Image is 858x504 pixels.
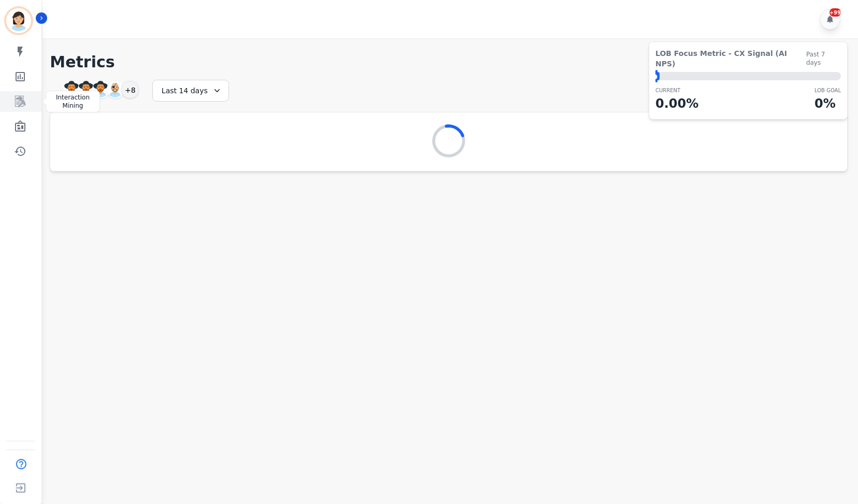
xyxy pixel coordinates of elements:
[814,94,841,113] p: 0 %
[50,53,848,71] h1: Metrics
[830,8,841,17] div: +99
[152,80,229,102] div: Last 14 days
[6,8,31,33] img: Bordered avatar
[655,94,698,113] p: 0.00 %
[655,48,806,69] span: LOB Focus Metric - CX Signal (AI NPS)
[655,72,660,80] div: ⬤
[655,87,698,94] p: CURRENT
[121,81,139,98] div: +8
[806,50,841,67] span: Past 7 days
[814,87,841,94] p: LOB Goal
